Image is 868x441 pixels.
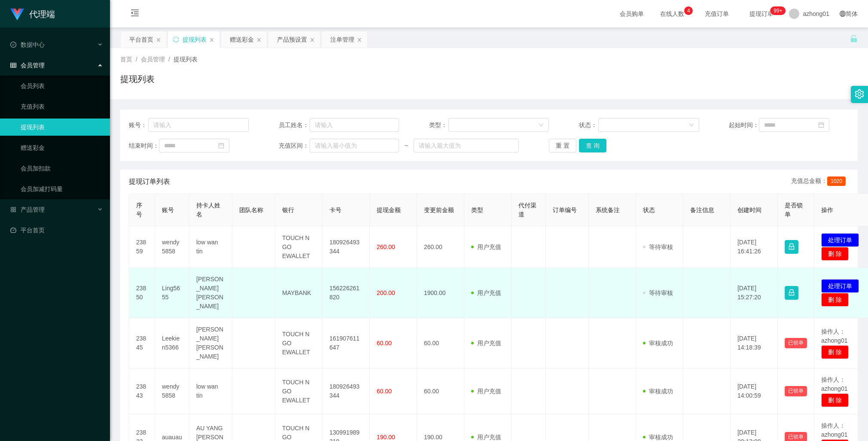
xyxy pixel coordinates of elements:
button: 重 置 [549,139,576,152]
div: 产品预设置 [277,31,307,48]
td: 23845 [129,318,155,368]
span: 提现金额 [377,207,401,213]
input: 请输入最小值为 [310,139,399,152]
i: 图标: close [256,37,262,43]
div: 充值总金额： [791,176,849,187]
span: 60.00 [377,340,392,347]
button: 已锁单 [785,338,807,348]
td: [DATE] 14:18:39 [731,318,778,368]
button: 删 除 [821,293,849,307]
td: [PERSON_NAME] [PERSON_NAME] [189,268,232,318]
span: ~ [399,141,414,150]
span: 审核成功 [643,388,673,395]
td: Ling5655 [155,268,189,318]
td: 156226261820 [323,268,370,318]
i: 图标: close [357,37,362,43]
span: 用户充值 [471,434,501,441]
span: 操作人：azhong01 [821,376,848,392]
div: 注单管理 [330,31,354,48]
td: MAYBANK [275,268,323,318]
span: / [168,56,170,63]
i: 图标: down [539,122,544,128]
button: 删 除 [821,247,849,261]
div: 提现列表 [183,31,207,48]
span: 结束时间： [129,141,159,150]
p: 4 [687,6,690,15]
i: 图标: check-circle-o [10,42,16,48]
span: 审核成功 [643,340,673,347]
span: 类型 [471,207,483,213]
input: 请输入最大值为 [414,139,519,152]
span: 用户充值 [471,243,501,250]
i: 图标: calendar [218,143,224,149]
span: 200.00 [377,289,395,296]
i: 图标: down [689,122,694,128]
span: 银行 [282,207,294,213]
span: 起始时间： [729,121,759,130]
td: 23859 [129,226,155,268]
span: 操作人：azhong01 [821,328,848,344]
i: 图标: close [310,37,315,43]
td: 161907611647 [323,318,370,368]
span: 团队名称 [239,207,263,213]
td: TOUCH N GO EWALLET [275,226,323,268]
span: 订单编号 [553,207,577,213]
i: 图标: close [209,37,214,43]
div: 平台首页 [129,31,153,48]
h1: 代理端 [29,0,55,28]
span: 等待审核 [643,289,673,296]
a: 会员加减打码量 [21,180,103,198]
span: 用户充值 [471,388,501,395]
span: 提现订单 [745,11,778,17]
td: 60.00 [417,368,464,414]
div: 赠送彩金 [230,31,254,48]
td: wendy5858 [155,368,189,414]
img: logo.9652507e.png [10,9,24,21]
span: 操作 [821,207,833,213]
td: 180926493344 [323,226,370,268]
a: 会员列表 [21,77,103,94]
td: [DATE] 14:00:59 [731,368,778,414]
i: 图标: unlock [850,35,858,43]
td: 60.00 [417,318,464,368]
span: 类型： [429,121,448,130]
span: 在线人数 [656,11,688,17]
td: TOUCH N GO EWALLET [275,368,323,414]
a: 代理端 [10,10,55,17]
sup: 1212 [770,6,786,15]
span: 卡号 [329,207,341,213]
button: 处理订单 [821,279,859,293]
i: 图标: sync [173,36,179,43]
span: 账号： [129,121,148,130]
span: 状态： [579,121,598,130]
span: 会员管理 [10,62,45,69]
a: 提现列表 [21,119,103,136]
span: 是否锁单 [785,202,803,218]
span: 等待审核 [643,243,673,250]
button: 删 除 [821,345,849,359]
span: 充值订单 [700,11,733,17]
span: 操作人：azhong01 [821,422,848,438]
span: 变更前金额 [424,207,454,213]
span: 260.00 [377,243,395,250]
button: 图标: lock [785,240,798,254]
h1: 提现列表 [120,73,155,85]
input: 请输入 [148,118,249,132]
i: 图标: menu-fold [120,0,149,28]
a: 充值列表 [21,98,103,115]
span: 创建时间 [737,207,761,213]
td: low wan tin [189,368,232,414]
td: [DATE] 15:27:20 [731,268,778,318]
td: 23850 [129,268,155,318]
button: 图标: lock [785,286,798,300]
span: 产品管理 [10,206,45,213]
td: TOUCH N GO EWALLET [275,318,323,368]
span: 提现订单列表 [129,176,170,187]
span: 系统备注 [596,207,620,213]
input: 请输入 [310,118,399,132]
span: 持卡人姓名 [196,202,220,218]
span: 序号 [136,202,142,218]
i: 图标: global [840,11,846,17]
button: 删 除 [821,393,849,407]
button: 查 询 [579,139,606,152]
